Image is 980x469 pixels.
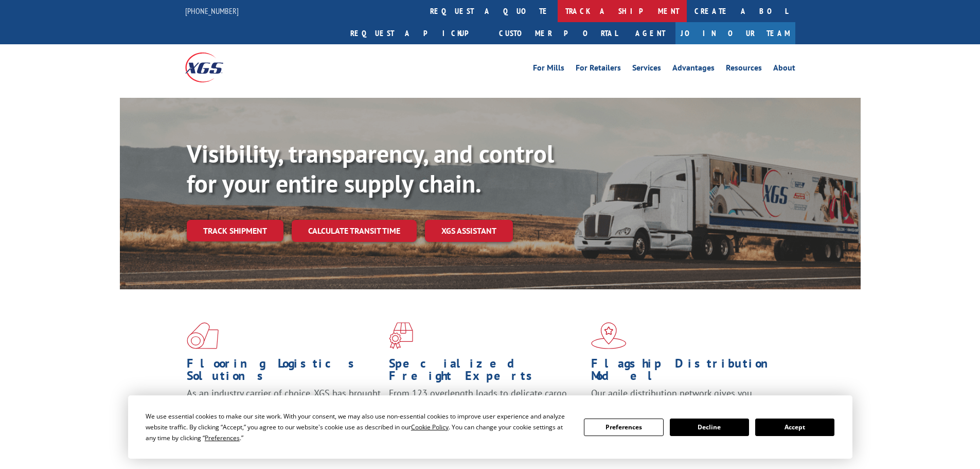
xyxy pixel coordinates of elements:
a: Resources [726,64,762,75]
b: Visibility, transparency, and control for your entire supply chain. [187,137,554,199]
a: Agent [625,22,675,44]
div: We use essential cookies to make our site work. With your consent, we may also use non-essential ... [146,411,572,443]
a: For Retailers [576,64,621,75]
span: Preferences [205,433,240,442]
a: Calculate transit time [292,220,417,242]
a: XGS ASSISTANT [425,220,513,242]
span: As an industry carrier of choice, XGS has brought innovation and dedication to flooring logistics... [187,387,381,424]
a: Services [632,64,661,75]
img: xgs-icon-total-supply-chain-intelligence-red [187,322,219,349]
button: Accept [755,419,834,436]
div: Cookie Consent Prompt [128,395,852,459]
a: Request a pickup [343,22,491,44]
a: [PHONE_NUMBER] [185,6,239,16]
a: About [773,64,795,75]
h1: Specialized Freight Experts [389,357,583,387]
a: Advantages [672,64,715,75]
h1: Flagship Distribution Model [591,357,786,387]
span: Our agile distribution network gives you nationwide inventory management on demand. [591,387,780,411]
span: Cookie Policy [411,423,449,431]
img: xgs-icon-focused-on-flooring-red [389,322,413,349]
a: Join Our Team [675,22,795,44]
img: xgs-icon-flagship-distribution-model-red [591,322,627,349]
p: From 123 overlength loads to delicate cargo, our experienced staff knows the best way to move you... [389,387,583,433]
a: Track shipment [187,220,283,241]
button: Preferences [584,419,663,436]
h1: Flooring Logistics Solutions [187,357,381,387]
button: Decline [670,419,749,436]
a: For Mills [533,64,564,75]
a: Customer Portal [491,22,625,44]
